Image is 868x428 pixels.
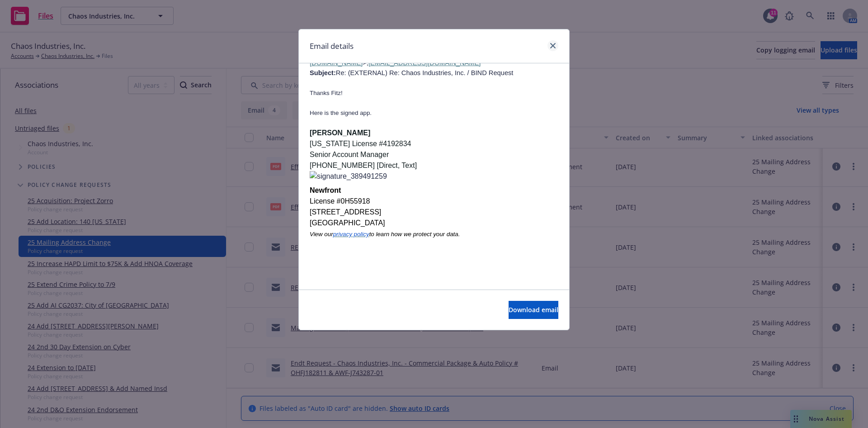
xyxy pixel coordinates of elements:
a: [PERSON_NAME][EMAIL_ADDRESS][PERSON_NAME][DOMAIN_NAME] [310,49,549,67]
span: Thanks Fitz! [310,90,343,96]
span: Here is the signed app. [310,109,372,116]
span: [PERSON_NAME] < > [DATE] 9:12 AM [PERSON_NAME] < > [PERSON_NAME] < >; Re: (EXTERNAL) Re: Chaos In... [310,10,557,76]
img: signature_389491259 [310,171,392,185]
span: License #0H55918 [310,197,370,205]
a: [EMAIL_ADDRESS][DOMAIN_NAME] [368,59,481,67]
span: [PERSON_NAME] [310,129,370,137]
span: [GEOGRAPHIC_DATA] [310,219,385,227]
button: Download email [509,301,558,319]
span: [STREET_ADDRESS] [310,208,381,216]
span: View our [310,231,333,238]
span: to learn how we protect your data. [369,231,460,238]
span: [US_STATE] License #4192834 [310,140,411,147]
span: Senior Account Manager [310,151,389,158]
a: close [547,40,558,51]
span: [PHONE_NUMBER] [Direct, Text] [310,162,417,169]
span: privacy policy [333,231,369,238]
b: Subject: [310,69,336,76]
h1: Email details [310,40,354,52]
a: privacy policy [333,230,369,238]
span: Newfront [310,186,341,194]
span: Download email [509,305,558,314]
